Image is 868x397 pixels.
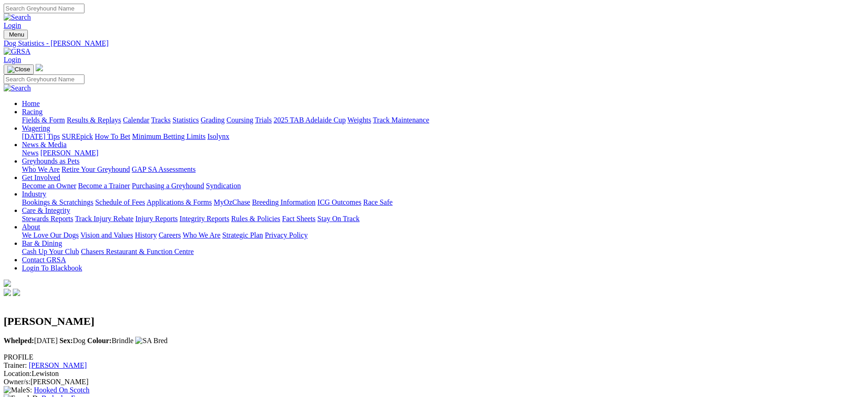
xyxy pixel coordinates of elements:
a: ICG Outcomes [317,198,361,206]
a: News [22,149,38,157]
a: Coursing [226,116,253,124]
a: Weights [347,116,371,124]
a: Who We Are [22,165,60,173]
a: Isolynx [207,132,229,140]
a: How To Bet [95,132,131,140]
div: News & Media [22,149,864,157]
a: Privacy Policy [265,231,308,239]
a: Login [4,21,21,29]
div: Greyhounds as Pets [22,165,864,174]
div: Racing [22,116,864,124]
a: Schedule of Fees [95,198,145,206]
a: Industry [22,190,46,198]
a: Minimum Betting Limits [132,132,205,140]
img: GRSA [4,48,31,56]
a: Results & Replays [67,116,121,124]
a: Injury Reports [135,215,178,222]
div: Lewiston [4,370,864,378]
a: Trials [255,116,272,124]
img: Male [4,386,26,394]
span: Menu [9,31,24,38]
a: Fields & Form [22,116,65,124]
img: SA Bred [135,337,168,345]
a: [PERSON_NAME] [29,361,87,369]
a: Stay On Track [317,215,359,222]
a: Stewards Reports [22,215,73,222]
a: [DATE] Tips [22,132,60,140]
a: [PERSON_NAME] [40,149,98,157]
a: MyOzChase [214,198,250,206]
img: facebook.svg [4,289,11,296]
a: Hooked On Scotch [34,386,89,394]
a: Grading [201,116,225,124]
span: S: [4,386,32,394]
input: Search [4,74,84,84]
button: Toggle navigation [4,30,28,39]
input: Search [4,4,84,13]
a: Tracks [151,116,171,124]
a: Chasers Restaurant & Function Centre [81,248,194,255]
button: Toggle navigation [4,64,34,74]
a: SUREpick [62,132,93,140]
a: Dog Statistics - [PERSON_NAME] [4,39,864,48]
a: Fact Sheets [282,215,316,222]
div: Bar & Dining [22,248,864,256]
img: logo-grsa-white.png [36,64,43,71]
div: Get Involved [22,182,864,190]
a: History [135,231,157,239]
a: Login To Blackbook [22,264,82,272]
a: Track Maintenance [373,116,429,124]
span: Brindle [87,337,133,344]
a: Cash Up Your Club [22,248,79,255]
a: Statistics [173,116,199,124]
a: Strategic Plan [222,231,263,239]
img: Search [4,84,31,92]
a: Rules & Policies [231,215,280,222]
div: Industry [22,198,864,206]
b: Sex: [59,337,73,344]
a: Calendar [123,116,149,124]
a: Login [4,56,21,64]
a: Wagering [22,124,50,132]
a: Applications & Forms [147,198,212,206]
a: Breeding Information [252,198,316,206]
div: Wagering [22,132,864,141]
span: Owner/s: [4,378,31,386]
img: Close [7,66,30,73]
a: Who We Are [183,231,221,239]
img: logo-grsa-white.png [4,280,11,287]
div: [PERSON_NAME] [4,378,864,386]
a: Bookings & Scratchings [22,198,93,206]
div: About [22,231,864,239]
a: We Love Our Dogs [22,231,79,239]
a: Racing [22,108,42,116]
b: Colour: [87,337,111,344]
a: Race Safe [363,198,392,206]
a: Syndication [206,182,241,190]
a: GAP SA Assessments [132,165,196,173]
a: Become a Trainer [78,182,130,190]
a: Bar & Dining [22,239,62,247]
span: Dog [59,337,85,344]
div: Care & Integrity [22,215,864,223]
a: Become an Owner [22,182,76,190]
a: Track Injury Rebate [75,215,133,222]
a: 2025 TAB Adelaide Cup [274,116,346,124]
a: Care & Integrity [22,206,70,214]
span: Location: [4,370,32,377]
a: Integrity Reports [179,215,229,222]
a: News & Media [22,141,67,148]
a: Purchasing a Greyhound [132,182,204,190]
a: Careers [158,231,181,239]
h2: [PERSON_NAME] [4,315,864,328]
a: Get Involved [22,174,60,181]
img: Search [4,13,31,21]
div: PROFILE [4,353,864,361]
img: twitter.svg [13,289,20,296]
b: Whelped: [4,337,34,344]
a: About [22,223,40,231]
a: Retire Your Greyhound [62,165,130,173]
a: Home [22,100,40,107]
a: Vision and Values [80,231,133,239]
a: Greyhounds as Pets [22,157,79,165]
